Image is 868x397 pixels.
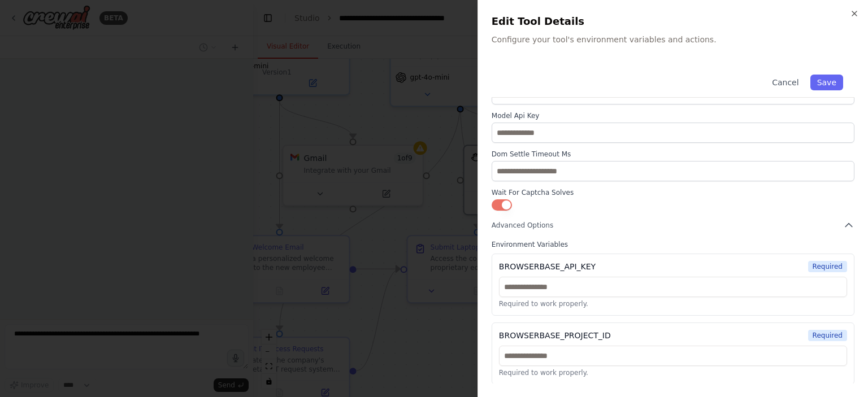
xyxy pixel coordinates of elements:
[765,75,805,90] button: Cancel
[492,240,854,249] label: Environment Variables
[492,220,854,231] button: Advanced Options
[808,330,847,341] span: Required
[499,330,611,341] div: BROWSERBASE_PROJECT_ID
[492,14,854,29] h2: Edit Tool Details
[492,111,854,120] label: Model Api Key
[808,261,847,272] span: Required
[492,34,854,45] p: Configure your tool's environment variables and actions.
[492,221,553,230] span: Advanced Options
[492,188,854,197] label: Wait For Captcha Solves
[499,261,596,272] div: BROWSERBASE_API_KEY
[499,299,847,308] p: Required to work properly.
[492,150,854,159] label: Dom Settle Timeout Ms
[499,368,847,377] p: Required to work properly.
[810,75,843,90] button: Save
